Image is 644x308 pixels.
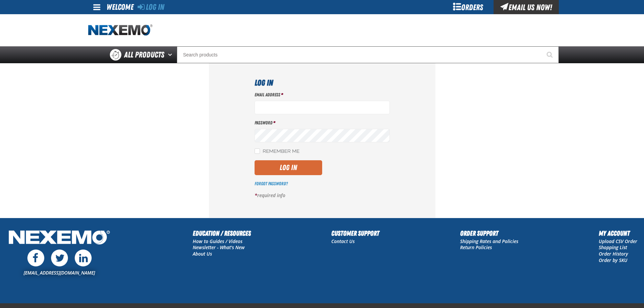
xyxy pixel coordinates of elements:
[542,46,559,63] button: Start Searching
[7,228,112,248] img: Nexemo Logo
[255,160,322,175] button: Log In
[255,92,390,98] label: Email Address
[255,181,288,186] a: Forgot Password?
[88,24,152,36] img: Nexemo logo
[460,228,518,238] h2: Order Support
[255,77,390,89] h1: Log In
[193,238,242,244] a: How to Guides / Videos
[138,2,164,12] a: Log In
[255,192,390,199] p: required info
[599,251,628,257] a: Order History
[255,148,260,154] input: Remember Me
[599,257,627,263] a: Order by SKU
[193,251,212,257] a: About Us
[331,238,355,244] a: Contact Us
[255,148,300,155] label: Remember Me
[166,46,177,63] button: Open All Products pages
[177,46,559,63] input: Search
[331,228,379,238] h2: Customer Support
[460,244,492,251] a: Return Policies
[599,228,637,238] h2: My Account
[460,238,518,244] a: Shipping Rates and Policies
[255,120,390,126] label: Password
[124,49,164,61] span: All Products
[88,24,152,36] a: Home
[599,238,637,244] a: Upload CSV Order
[599,244,627,251] a: Shopping List
[193,244,245,251] a: Newsletter - What's New
[24,269,95,276] a: [EMAIL_ADDRESS][DOMAIN_NAME]
[193,228,251,238] h2: Education / Resources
